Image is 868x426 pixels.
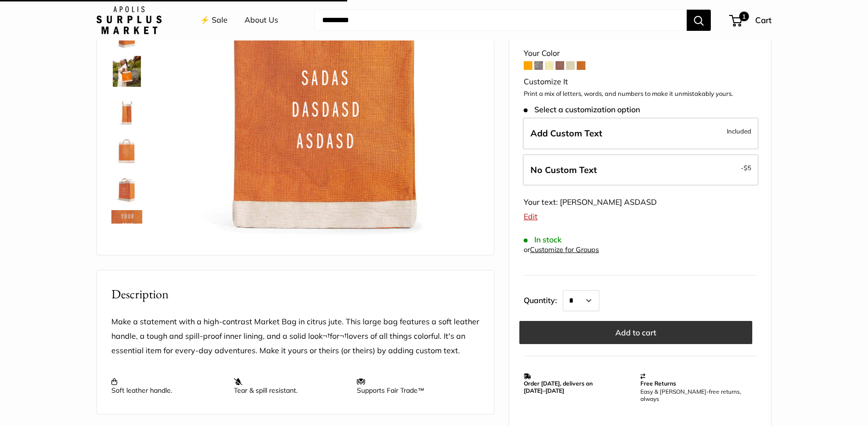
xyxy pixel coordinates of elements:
h2: Description [111,285,479,304]
p: Easy & [PERSON_NAME]-free returns, always [640,388,752,402]
a: Customize for Groups [530,245,599,254]
span: Your text: [PERSON_NAME] ASDASD [524,197,657,207]
p: Make a statement with a high-contrast Market Bag in citrus jute. This large bag features a soft l... [111,315,479,358]
div: Customize It [524,75,757,89]
label: Quantity: [524,287,563,311]
button: Add to cart [519,321,752,344]
strong: Free Returns [640,380,676,387]
img: Market Bag in Citrus [111,56,142,87]
img: Market Bag in Citrus [111,172,142,202]
a: About Us [244,13,278,27]
a: Market Bag in Citrus [109,170,144,204]
span: Included [727,125,751,137]
img: Apolis: Surplus Market [96,6,162,34]
span: No Custom Text [530,164,597,175]
img: description_13" wide, 18" high, 8" deep; handles: 3.5" [111,94,142,125]
img: description_Custom printed text with eco-friendly ink. [111,210,142,241]
a: Edit [524,212,538,221]
span: 1 [739,12,749,21]
p: Supports Fair Trade™ [357,377,470,395]
a: description_Seal of authenticity printed on the backside of every bag. [109,131,144,166]
input: Search... [314,10,687,31]
a: 1 Cart [730,13,772,28]
a: description_13" wide, 18" high, 8" deep; handles: 3.5" [109,93,144,127]
label: Leave Blank [523,154,759,186]
p: Print a mix of letters, words, and numbers to make it unmistakably yours. [524,89,757,99]
p: Soft leather handle. [111,377,224,395]
a: ⚡️ Sale [200,13,228,27]
button: Search [687,10,711,31]
img: description_Seal of authenticity printed on the backside of every bag. [111,133,142,164]
span: In stock [524,235,562,244]
span: Add Custom Text [530,128,602,139]
span: $5 [744,163,751,171]
p: Tear & spill resistant. [234,377,347,395]
a: description_Custom printed text with eco-friendly ink. [109,208,144,243]
span: - [741,161,751,173]
span: Cart [755,15,772,25]
span: Select a customization option [524,105,640,114]
div: Your Color [524,46,757,60]
div: or [524,243,599,256]
strong: Order [DATE], delivers on [DATE]–[DATE] [524,380,593,394]
label: Add Custom Text [523,118,759,149]
a: Market Bag in Citrus [109,54,144,89]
